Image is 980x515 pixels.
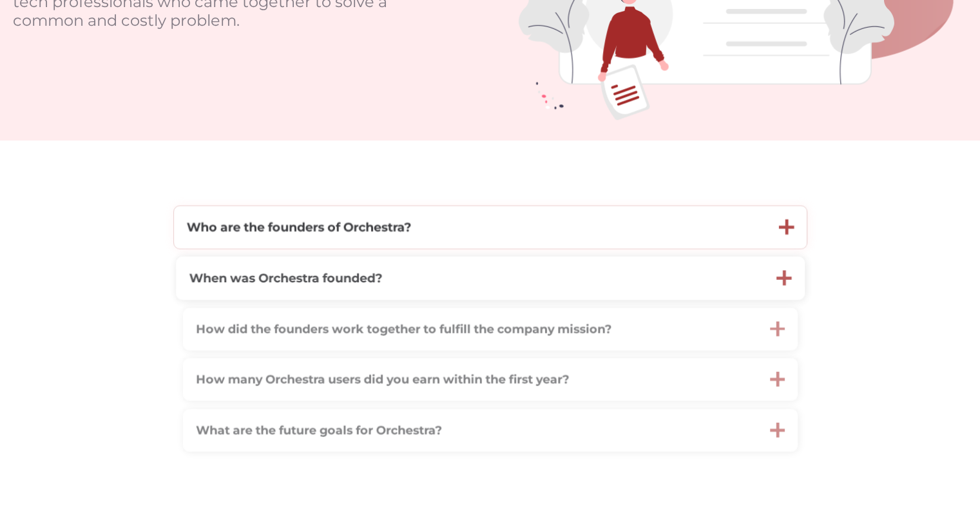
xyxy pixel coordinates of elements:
[196,423,442,438] strong: What are the future goals for Orchestra?
[186,219,410,235] strong: Who are the founders of Orchestra?
[189,270,382,285] strong: When was Orchestra founded?
[196,321,611,336] strong: How did the founders work together to fulfill the company mission?
[196,372,569,387] strong: How many Orchestra users did you earn within the first year?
